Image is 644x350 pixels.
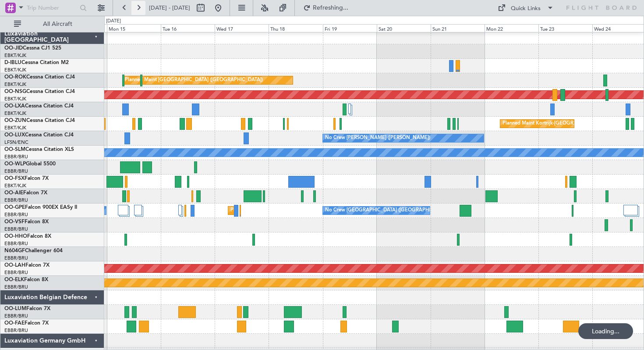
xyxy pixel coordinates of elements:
div: [DATE] [106,18,121,25]
button: All Aircraft [10,17,95,31]
a: EBBR/BRU [4,255,28,261]
a: OO-FAEFalcon 7X [4,321,49,326]
input: Trip Number [27,1,77,14]
a: OO-HHOFalcon 8X [4,234,51,239]
a: OO-FSXFalcon 7X [4,176,49,181]
span: OO-ROK [4,75,26,80]
a: EBBR/BRU [4,240,28,247]
a: OO-ROKCessna Citation CJ4 [4,75,75,80]
a: EBKT/KJK [4,96,26,102]
a: OO-WLPGlobal 5500 [4,161,56,167]
button: Refreshing... [299,1,352,15]
div: No Crew [PERSON_NAME] ([PERSON_NAME]) [325,132,430,145]
span: OO-VSF [4,219,25,225]
a: EBBR/BRU [4,211,28,218]
div: Sat 20 [377,24,431,32]
span: OO-JID [4,46,23,51]
button: Quick Links [493,1,558,15]
span: All Aircraft [23,21,92,27]
a: OO-LUXCessna Citation CJ4 [4,132,74,138]
a: OO-JIDCessna CJ1 525 [4,46,61,51]
a: OO-LUMFalcon 7X [4,306,50,311]
div: Loading... [578,323,633,339]
span: OO-LUX [4,132,25,138]
span: OO-FSX [4,176,25,181]
div: Mon 15 [107,24,161,32]
a: LFSN/ENC [4,139,28,146]
div: Tue 16 [161,24,215,32]
div: Sun 21 [431,24,485,32]
span: OO-HHO [4,234,27,239]
a: EBKT/KJK [4,182,26,189]
span: OO-WLP [4,161,26,167]
a: EBBR/BRU [4,197,28,204]
span: OO-AIE [4,190,23,196]
a: EBBR/BRU [4,154,28,160]
div: Wed 17 [215,24,269,32]
span: OO-NSG [4,89,26,94]
a: EBBR/BRU [4,327,28,334]
a: EBBR/BRU [4,168,28,175]
span: N604GF [4,248,25,254]
a: OO-LXACessna Citation CJ4 [4,104,74,109]
a: OO-NSGCessna Citation CJ4 [4,89,75,94]
a: OO-LAHFalcon 7X [4,263,50,268]
a: EBBR/BRU [4,313,28,319]
a: OO-SLMCessna Citation XLS [4,147,74,152]
div: Thu 18 [269,24,322,32]
div: Planned Maint Kortrijk-[GEOGRAPHIC_DATA] [502,117,605,130]
a: N604GFChallenger 604 [4,248,63,254]
div: Quick Links [511,4,541,13]
span: OO-LAH [4,263,25,268]
span: D-IBLU [4,60,21,65]
a: D-IBLUCessna Citation M2 [4,60,69,65]
div: Tue 23 [538,24,592,32]
a: EBBR/BRU [4,284,28,290]
a: EBBR/BRU [4,269,28,276]
span: OO-LXA [4,104,25,109]
a: OO-ELKFalcon 8X [4,277,48,282]
a: EBKT/KJK [4,125,26,131]
span: OO-GPE [4,205,25,210]
span: [DATE] - [DATE] [149,4,190,12]
a: EBKT/KJK [4,67,26,73]
a: EBKT/KJK [4,81,26,88]
span: OO-FAE [4,321,25,326]
span: Refreshing... [312,5,349,11]
a: EBKT/KJK [4,110,26,117]
a: EBBR/BRU [4,226,28,232]
a: OO-VSFFalcon 8X [4,219,49,225]
span: OO-LUM [4,306,26,311]
a: OO-GPEFalcon 900EX EASy II [4,205,77,210]
a: OO-AIEFalcon 7X [4,190,47,196]
div: Planned Maint [GEOGRAPHIC_DATA] ([GEOGRAPHIC_DATA]) [125,74,263,87]
span: OO-SLM [4,147,25,152]
div: Mon 22 [485,24,538,32]
a: OO-ZUNCessna Citation CJ4 [4,118,75,123]
div: No Crew [GEOGRAPHIC_DATA] ([GEOGRAPHIC_DATA] National) [325,204,472,217]
div: Planned Maint [GEOGRAPHIC_DATA] ([GEOGRAPHIC_DATA] National) [230,204,389,217]
a: EBKT/KJK [4,52,26,59]
span: OO-ELK [4,277,24,282]
span: OO-ZUN [4,118,26,123]
div: Fri 19 [323,24,377,32]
